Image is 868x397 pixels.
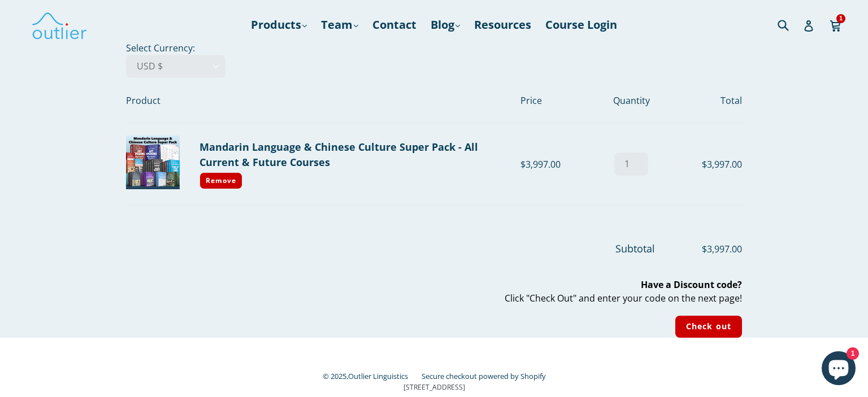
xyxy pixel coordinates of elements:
[641,278,742,291] b: Have a Discount code?
[126,136,180,189] img: Mandarin Language & Chinese Culture Super Pack - All Current & Future Courses
[126,78,520,123] th: Product
[126,382,742,392] p: [STREET_ADDRESS]
[367,15,422,35] a: Contact
[666,78,742,123] th: Total
[126,278,742,305] p: Click "Check Out" and enter your code on the next page!
[95,41,773,338] div: Select Currency:
[245,15,313,35] a: Products
[830,12,843,38] a: 1
[520,158,596,171] div: $3,997.00
[666,158,742,171] div: $3,997.00
[468,15,537,35] a: Resources
[199,140,478,169] a: Mandarin Language & Chinese Culture Super Pack - All Current & Future Courses
[31,8,88,41] img: Outlier Linguistics
[425,15,466,35] a: Blog
[818,351,859,388] inbox-online-store-chat: Shopify online store chat
[199,172,242,189] a: Remove
[348,371,408,381] a: Outlier Linguistics
[596,78,666,123] th: Quantity
[775,13,806,36] input: Search
[520,78,596,123] th: Price
[422,371,546,381] a: Secure checkout powered by Shopify
[540,15,623,35] a: Course Login
[657,242,742,256] span: $3,997.00
[323,371,419,381] small: © 2025,
[836,14,845,23] span: 1
[675,316,742,338] input: Check out
[615,242,655,255] span: Subtotal
[315,15,364,35] a: Team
